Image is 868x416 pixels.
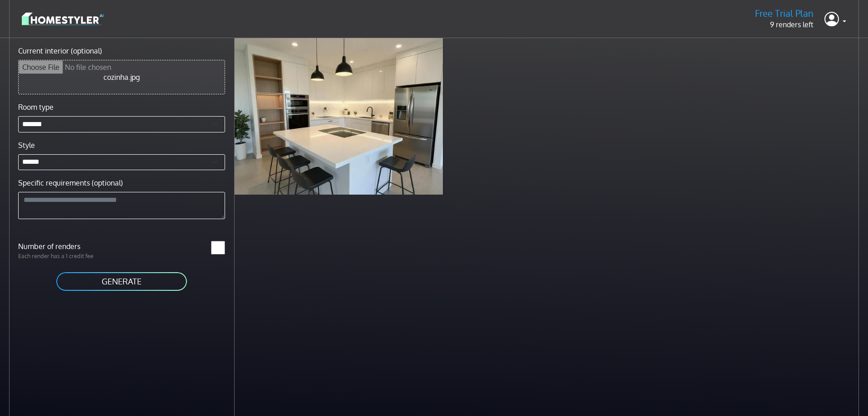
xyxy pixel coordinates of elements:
label: Specific requirements (optional) [18,177,123,188]
label: Style [18,140,35,151]
label: Current interior (optional) [18,45,102,56]
img: logo-3de290ba35641baa71223ecac5eacb59cb85b4c7fdf211dc9aaecaaee71ea2f8.svg [22,11,103,27]
h5: Free Trial Plan [755,8,814,19]
p: 9 renders left [755,19,814,30]
label: Room type [18,102,54,113]
label: Number of renders [13,241,122,252]
button: GENERATE [55,271,188,292]
p: Each render has a 1 credit fee [13,252,122,260]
